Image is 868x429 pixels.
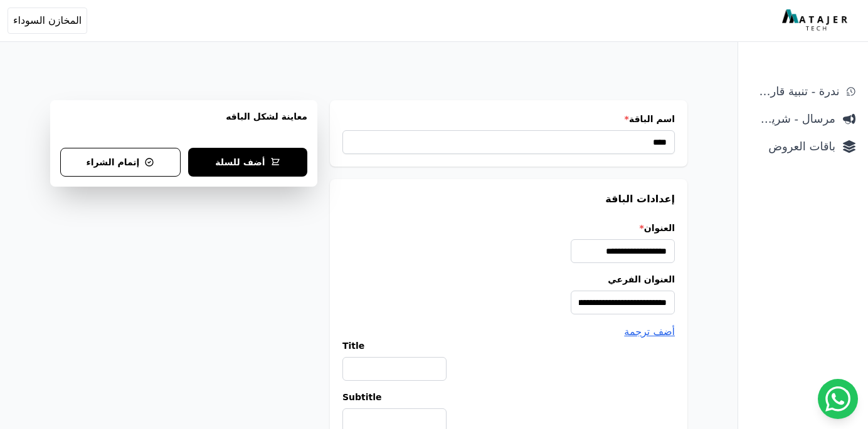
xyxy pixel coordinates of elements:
button: أضف ترجمة [624,324,675,339]
a: باقات العروض [746,135,860,158]
span: ندرة - تنبية قارب علي النفاذ [751,83,839,100]
button: المخازن السوداء [8,8,87,34]
a: ندرة - تنبية قارب علي النفاذ [746,80,860,103]
button: إتمام الشراء [60,148,181,177]
span: مرسال - شريط دعاية [751,110,835,128]
label: العنوان الفرعي [342,273,675,286]
h3: معاينة لشكل الباقه [60,110,307,138]
h3: إعدادات الباقة [342,192,675,207]
a: مرسال - شريط دعاية [746,108,860,130]
span: المخازن السوداء [13,13,82,28]
span: أضف ترجمة [624,326,675,338]
label: Title [342,339,675,352]
label: العنوان [342,222,675,234]
img: MatajerTech Logo [782,9,850,32]
button: أضف للسلة [188,148,307,177]
label: اسم الباقة [342,113,675,125]
label: Subtitle [342,391,675,403]
span: باقات العروض [751,138,835,155]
